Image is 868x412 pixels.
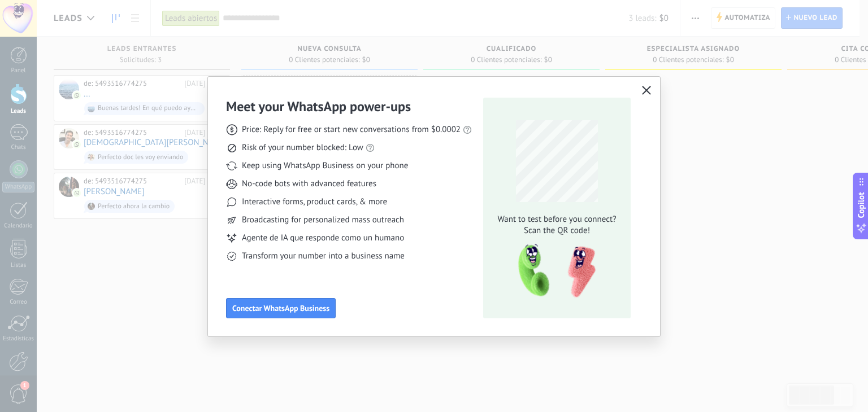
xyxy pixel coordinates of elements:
span: No-code bots with advanced features [242,178,376,190]
img: qr-pic-1x.png [509,241,598,301]
span: Keep using WhatsApp Business on your phone [242,160,408,172]
button: Conectar WhatsApp Business [226,298,336,318]
h3: Meet your WhatsApp power‑ups [226,98,411,115]
span: Transform your number into a business name [242,251,405,262]
span: Conectar WhatsApp Business [232,304,329,312]
span: Broadcasting for personalized mass outreach [242,214,404,226]
span: Scan the QR code! [491,225,624,236]
span: Copilot [856,192,867,218]
span: Agente de IA que responde como un humano [242,233,404,244]
span: Interactive forms, product cards, & more [242,196,387,208]
span: Price: Reply for free or start new conversations from $0.0002 [242,124,461,135]
span: Risk of your number blocked: Low [242,142,363,154]
span: Want to test before you connect? [491,214,624,225]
